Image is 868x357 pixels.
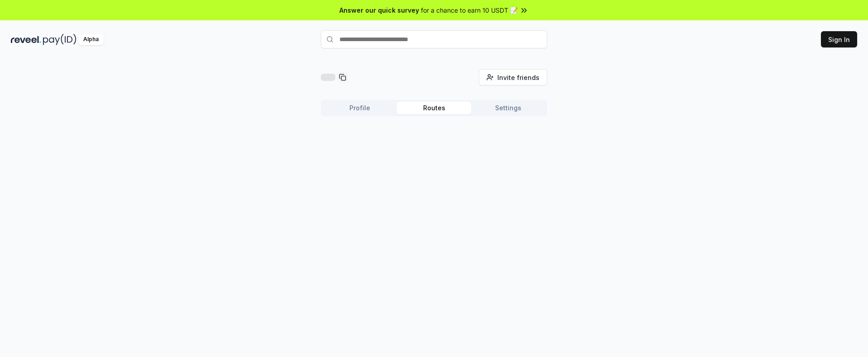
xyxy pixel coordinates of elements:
span: Answer our quick survey [339,5,419,15]
button: Settings [471,102,545,114]
span: Invite friends [497,73,539,82]
button: Profile [323,102,397,114]
button: Sign In [821,31,857,47]
span: for a chance to earn 10 USDT 📝 [421,5,518,15]
button: Routes [397,102,471,114]
div: Alpha [78,34,104,45]
button: Invite friends [479,69,547,85]
img: pay_id [43,34,76,45]
img: reveel_dark [11,34,41,45]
